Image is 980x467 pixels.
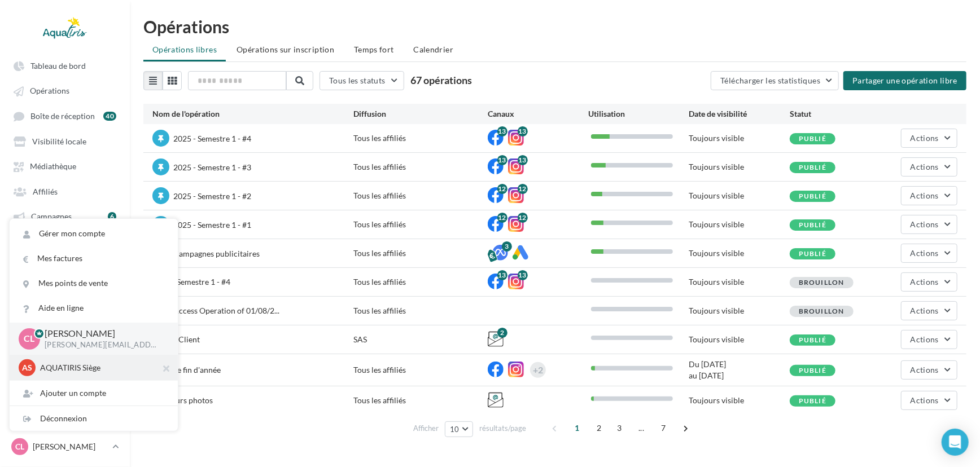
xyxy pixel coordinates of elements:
div: Opérations [143,18,966,35]
span: Télécharger les statistiques [720,76,820,85]
span: Tous les statuts [329,76,386,85]
span: Afficher [413,423,439,434]
span: Affiliés [33,187,58,196]
div: Date de visibilité [689,108,790,120]
button: Actions [901,186,957,205]
div: Nom de l'opération [152,108,354,120]
button: Tous les statuts [320,71,404,90]
span: 2025 - Semestre 1 - #2 [173,191,251,201]
span: Calendrier [414,45,454,54]
a: Médiathèque [7,156,123,176]
button: Actions [901,330,957,349]
div: 13 [497,155,508,165]
div: Toujours visible [689,276,790,288]
div: 12 [497,213,508,223]
span: Publié [799,163,826,171]
div: Toujours visible [689,395,790,406]
span: Campagnes publicitaires [173,249,260,258]
div: Open Intercom Messenger [942,429,969,456]
span: Actions [911,306,939,315]
div: Tous les affiliés [354,161,488,173]
div: Tous les affiliés [354,133,488,144]
div: Toujours visible [689,248,790,259]
span: Concours photos [152,395,213,405]
span: Opérations sur inscription [237,45,334,54]
a: Campagnes 6 [7,206,123,226]
span: 2025 - Semestre 1 - #4 [152,277,230,287]
span: Publié [799,336,826,344]
p: AQUATIRIS Siège [40,362,164,373]
span: Actions [911,191,939,200]
span: Visibilité locale [32,136,86,146]
button: Actions [901,157,957,177]
div: 12 [518,184,528,194]
div: Tous les affiliés [354,395,488,406]
div: 3 [502,241,512,252]
a: Mes points de vente [10,271,178,296]
span: Actions [911,248,939,258]
div: Déconnexion [10,406,178,431]
span: 7 [654,419,672,437]
span: Actions [911,277,939,287]
div: 40 [103,112,116,121]
span: 10 [450,425,460,434]
div: Tous les affiliés [354,219,488,230]
span: Actions [911,219,939,229]
span: AS [22,362,32,373]
span: Médiathèque [30,162,76,171]
div: Toujours visible [689,161,790,173]
span: ... [632,419,650,437]
div: 13 [518,126,528,136]
a: Mes factures [10,246,178,271]
div: Tous les affiliés [354,364,488,376]
div: 12 [497,184,508,194]
span: CL [24,332,35,345]
button: Télécharger les statistiques [711,71,839,90]
span: Temps fort [354,45,394,54]
div: Tous les affiliés [354,305,488,316]
div: 6 [108,212,116,221]
div: 2 [497,328,508,338]
span: 67 opérations [410,74,472,86]
a: Tableau de bord [7,55,123,76]
a: Visibilité locale [7,131,123,151]
div: 13 [497,270,508,280]
span: Fêtes de fin d'année [152,365,221,375]
p: [PERSON_NAME] [33,441,108,452]
a: Opérations [7,80,123,100]
span: 2 [590,419,608,437]
div: Toujours visible [689,334,790,345]
span: Brouillon [799,307,845,315]
span: 2025 - Semestre 1 - #3 [173,162,251,172]
a: Boîte de réception 40 [7,105,123,126]
div: +2 [533,362,543,378]
div: Toujours visible [689,305,790,316]
a: 6 [108,210,116,223]
button: Actions [901,360,957,380]
a: Affiliés [7,181,123,201]
div: Tous les affiliés [354,190,488,201]
span: Publié [799,221,826,229]
div: SAS [354,334,488,345]
div: Du [DATE] au [DATE] [689,359,790,381]
span: Boîte de réception [30,111,95,121]
p: [PERSON_NAME] [45,327,160,340]
div: Utilisation [588,108,689,120]
button: Actions [901,129,957,148]
span: Tableau de bord [30,61,86,71]
a: Boutique en ligne [7,231,123,251]
span: Actions [911,133,939,143]
a: Gérer mon compte [10,221,178,246]
div: Canaux [488,108,588,120]
span: Publié [799,366,826,375]
div: 12 [518,213,528,223]
span: Actions [911,395,939,405]
span: Campagnes [31,212,72,222]
div: 13 [518,270,528,280]
button: Actions [901,391,957,410]
span: Brouillon [799,278,845,287]
span: Open Access Operation of 01/08/2... [152,306,279,315]
span: Actions [911,162,939,171]
a: CL [PERSON_NAME] [9,436,121,457]
button: Actions [901,244,957,263]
